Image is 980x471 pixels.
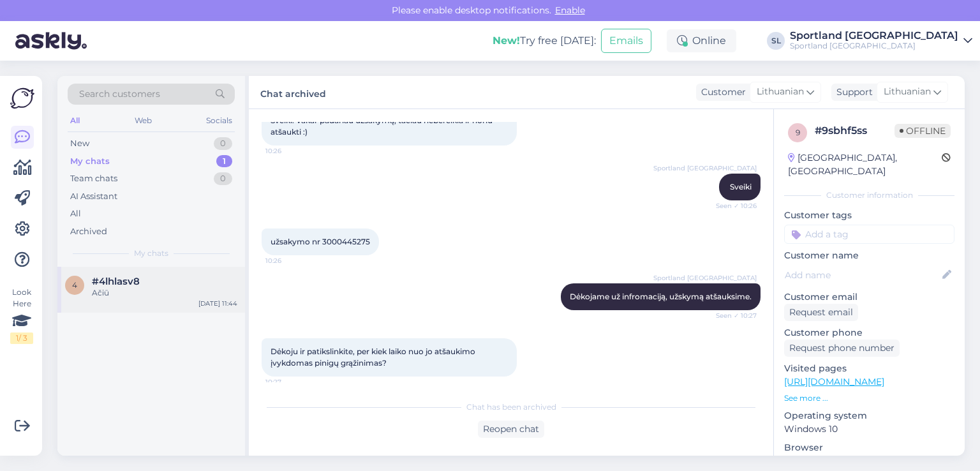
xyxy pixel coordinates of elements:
a: [URL][DOMAIN_NAME] [784,376,884,387]
div: [DATE] 11:44 [198,299,237,308]
div: All [70,207,81,220]
p: Browser [784,441,954,454]
span: Sportland [GEOGRAPHIC_DATA] [653,273,757,283]
div: Ačiū [92,287,237,299]
span: My chats [134,248,168,259]
span: Sportland [GEOGRAPHIC_DATA] [653,163,757,173]
span: 10:26 [265,146,313,156]
p: Windows 10 [784,422,954,436]
div: Reopen chat [478,421,544,438]
div: SL [767,32,785,50]
div: Look Here [10,287,33,344]
p: See more ... [784,392,954,404]
div: Team chats [70,172,117,185]
input: Add name [785,268,940,282]
p: Customer email [784,290,954,304]
span: 9 [796,128,800,137]
div: Sportland [GEOGRAPHIC_DATA] [790,31,958,41]
span: Lithuanian [757,85,804,99]
button: Emails [601,29,651,53]
span: Offline [895,124,951,138]
span: Lithuanian [884,85,931,99]
div: Try free [DATE]: [493,33,596,49]
div: Socials [204,112,235,129]
div: AI Assistant [70,190,117,203]
p: Operating system [784,409,954,422]
span: 10:27 [265,377,313,387]
input: Add a tag [784,225,954,244]
p: Customer tags [784,209,954,222]
div: Online [667,29,736,52]
span: užsakymo nr 3000445275 [271,237,370,246]
div: [GEOGRAPHIC_DATA], [GEOGRAPHIC_DATA] [788,151,942,178]
span: Seen ✓ 10:27 [709,311,757,320]
span: #4lhlasv8 [92,276,140,287]
div: # 9sbhf5ss [815,123,895,138]
img: Askly Logo [10,86,34,110]
div: Web [132,112,154,129]
span: Dėkoju ir patikslinkite, per kiek laiko nuo jo atšaukimo įvykdomas pinigų grąžinimas? [271,347,477,368]
div: Request phone number [784,340,900,357]
div: Customer information [784,190,954,201]
div: Sportland [GEOGRAPHIC_DATA] [790,41,958,51]
span: Search customers [79,87,160,101]
div: 0 [214,137,232,150]
p: Customer name [784,249,954,262]
p: Visited pages [784,362,954,375]
span: 4 [72,280,77,290]
div: 1 [216,155,232,168]
div: 0 [214,172,232,185]
label: Chat archived [260,84,326,101]
span: Sveiki [730,182,752,191]
div: All [68,112,82,129]
div: Customer [696,86,746,99]
p: Chrome [TECHNICAL_ID] [784,454,954,468]
div: Support [831,86,873,99]
div: 1 / 3 [10,333,33,344]
span: 10:26 [265,256,313,265]
a: Sportland [GEOGRAPHIC_DATA]Sportland [GEOGRAPHIC_DATA] [790,31,972,51]
p: Customer phone [784,326,954,340]
span: Seen ✓ 10:26 [709,201,757,211]
div: Archived [70,225,107,238]
span: Enable [551,4,589,16]
span: Chat has been archived [466,401,556,413]
b: New! [493,34,520,47]
div: My chats [70,155,110,168]
div: Request email [784,304,858,321]
div: New [70,137,89,150]
span: Dėkojame už infromaciją, užskymą atšauksime. [570,292,752,301]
